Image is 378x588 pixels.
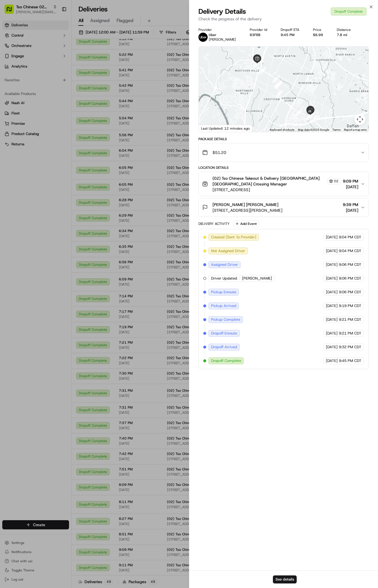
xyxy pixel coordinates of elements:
[48,128,53,133] div: 💻
[337,33,355,37] div: 7.8 mi
[12,55,22,65] img: 8571987876998_91fb9ceb93ad5c398215_72.jpg
[326,235,338,240] span: [DATE]
[250,33,260,37] button: 83F8B
[97,56,104,63] button: Start new chat
[40,142,69,146] a: Powered byPylon
[306,113,313,120] div: 17
[275,90,283,98] div: 11
[18,89,46,93] span: [PERSON_NAME]
[310,116,317,123] div: 13
[199,143,369,162] button: $51.20
[343,202,358,207] span: 9:39 PM
[76,104,78,109] span: •
[295,109,303,116] div: 12
[313,33,328,37] div: $6.99
[198,165,369,170] div: Location Details
[199,125,252,132] div: Last Updated: 12 minutes ago
[326,262,338,267] span: [DATE]
[281,27,304,32] div: Dropoff ETA
[326,248,338,254] span: [DATE]
[339,303,361,308] span: 9:19 PM CDT
[343,178,358,184] span: 9:09 PM
[273,575,297,583] button: See details
[326,276,338,281] span: [DATE]
[242,276,272,281] span: [PERSON_NAME]
[298,128,329,131] span: Map data ©2025 Google
[200,124,219,132] a: Open this area in Google Maps (opens a new window)
[209,37,236,42] span: [PERSON_NAME]
[339,276,361,281] span: 9:06 PM CDT
[211,303,236,308] span: Pickup Arrived
[326,303,338,308] span: [DATE]
[80,104,91,109] span: [DATE]
[332,128,340,131] a: Terms (opens in new tab)
[6,128,10,133] div: 📗
[198,137,369,141] div: Package Details
[26,60,79,65] div: We're available if you need us!
[326,331,338,336] span: [DATE]
[270,128,294,132] button: Keyboard shortcuts
[198,16,369,22] p: Check the progress of the delivery
[11,89,16,94] img: 1736555255976-a54dd68f-1ca7-489b-9aae-adbdc363a1c4
[354,114,366,125] button: Map camera controls
[339,235,361,240] span: 9:04 PM CDT
[198,7,246,16] span: Delivery Details
[57,142,69,146] span: Pylon
[211,317,240,322] span: Pickup Complete
[233,220,259,227] button: Add Event
[18,104,75,109] span: [PERSON_NAME] (Store Manager)
[326,317,338,322] span: [DATE]
[199,172,369,196] button: (02) Tso Chinese Takeout & Delivery [GEOGRAPHIC_DATA] [GEOGRAPHIC_DATA] Crossing Manager02[STREET...
[211,345,237,350] span: Dropoff Arrived
[209,33,236,37] p: Uber
[339,262,361,267] span: 9:06 PM CDT
[212,175,326,187] span: (02) Tso Chinese Takeout & Delivery [GEOGRAPHIC_DATA] [GEOGRAPHIC_DATA] Crossing Manager
[6,99,15,108] img: Antonia (Store Manager)
[211,248,245,254] span: Not Assigned Driver
[211,331,237,336] span: Dropoff Enroute
[6,83,15,92] img: Charles Folsom
[6,23,104,32] p: Welcome 👋
[337,27,355,32] div: Distance
[339,248,361,254] span: 9:04 PM CDT
[15,37,103,43] input: Got a question? Start typing here...
[212,150,226,155] span: $51.20
[272,75,280,83] div: 6
[51,89,62,93] span: [DATE]
[212,187,340,193] span: [STREET_ADDRESS]
[211,276,237,281] span: Driver Updated
[281,33,304,37] div: 9:45 PM
[339,345,361,350] span: 9:32 PM CDT
[343,184,358,190] span: [DATE]
[275,81,282,89] div: 4
[344,128,367,131] a: Report a map error
[339,331,361,336] span: 9:21 PM CDT
[6,74,38,79] div: Past conversations
[326,345,338,350] span: [DATE]
[211,235,256,240] span: Created (Sent To Provider)
[339,290,361,295] span: 9:06 PM CDT
[274,81,282,89] div: 5
[334,179,338,183] span: 02
[275,80,282,88] div: 3
[26,55,94,60] div: Start new chat
[211,262,238,267] span: Assigned Driver
[343,207,358,213] span: [DATE]
[211,358,241,363] span: Dropoff Complete
[6,6,17,17] img: Nash
[211,290,236,295] span: Pickup Enroute
[198,33,208,42] img: uber-new-logo.jpeg
[46,126,94,136] a: 💻API Documentation
[11,128,44,134] span: Knowledge Base
[250,27,272,32] div: Provider Id
[326,290,338,295] span: [DATE]
[253,60,261,67] div: 8
[212,202,278,207] span: [PERSON_NAME] [PERSON_NAME]
[89,73,104,80] button: See all
[199,198,369,217] button: [PERSON_NAME] [PERSON_NAME][STREET_ADDRESS][PERSON_NAME]9:39 PM[DATE]
[48,89,50,93] span: •
[6,55,16,65] img: 1736555255976-a54dd68f-1ca7-489b-9aae-adbdc363a1c4
[198,221,230,226] div: Delivery Activity
[313,27,328,32] div: Price
[251,56,259,63] div: 9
